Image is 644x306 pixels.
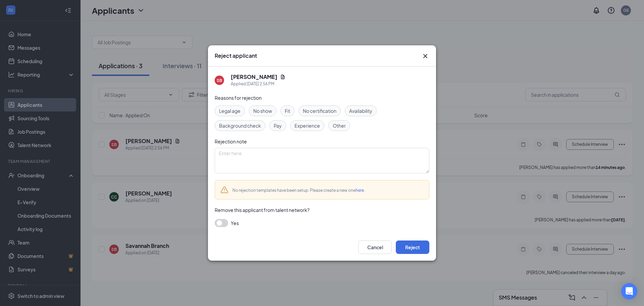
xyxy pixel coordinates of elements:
span: Pay [274,122,282,129]
span: Other [333,122,346,129]
div: Open Intercom Messenger [621,283,637,299]
button: Cancel [358,241,392,254]
span: Reasons for rejection [215,95,262,101]
span: Fit [285,107,290,115]
button: Close [421,52,429,60]
svg: Warning [220,186,228,194]
span: Legal age [219,107,240,115]
span: Availability [349,107,372,115]
span: No rejection templates have been setup. Please create a new one . [232,188,365,193]
h5: [PERSON_NAME] [231,73,277,81]
span: Background check [219,122,261,129]
span: No show [253,107,272,115]
span: No certification [303,107,336,115]
span: Remove this applicant from talent network? [215,207,310,213]
svg: Cross [421,52,429,60]
h3: Reject applicant [215,52,257,59]
button: Reject [396,241,429,254]
div: Applied [DATE] 2:56 PM [231,81,285,87]
a: here [356,188,364,193]
svg: Document [280,74,285,80]
div: SB [217,78,222,83]
span: Yes [231,219,239,227]
span: Experience [294,122,320,129]
span: Rejection note [215,138,247,144]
